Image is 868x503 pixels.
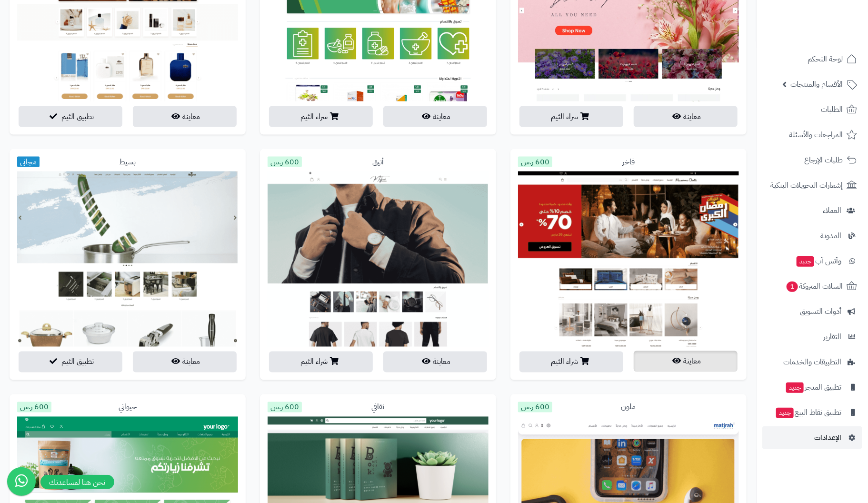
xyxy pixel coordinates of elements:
[786,382,804,393] span: جديد
[518,402,552,412] span: 600 ر.س
[787,282,798,292] span: 1
[17,402,51,412] span: 600 ر.س
[786,280,843,293] span: السلات المتروكة
[790,78,843,91] span: الأقسام والمنتجات
[775,406,841,419] span: تطبيق نقاط البيع
[808,52,843,66] span: لوحة التحكم
[804,153,843,167] span: طلبات الإرجاع
[519,352,623,372] button: شراء الثيم
[821,103,843,116] span: الطلبات
[518,157,739,168] div: فاخر
[61,111,94,122] span: تطبيق الثيم
[383,352,487,372] button: معاينة
[762,300,862,323] a: أدوات التسويق
[17,157,238,168] div: بسيط
[268,157,489,168] div: أنيق
[785,381,841,394] span: تطبيق المتجر
[800,305,841,318] span: أدوات التسويق
[133,106,237,127] button: معاينة
[383,106,487,127] button: معاينة
[796,254,841,268] span: وآتس آب
[762,250,862,272] a: وآتس آبجديد
[797,256,814,267] span: جديد
[17,402,238,413] div: حيواني
[269,352,373,372] button: شراء الثيم
[762,376,862,399] a: تطبيق المتجرجديد
[762,275,862,298] a: السلات المتروكة1
[762,224,862,247] a: المدونة
[518,157,552,167] span: 600 ر.س
[762,426,862,449] a: الإعدادات
[19,352,122,372] button: تطبيق الثيم
[783,355,841,369] span: التطبيقات والخدمات
[268,402,302,412] span: 600 ر.س
[820,229,841,242] span: المدونة
[519,106,623,127] button: شراء الثيم
[776,408,794,418] span: جديد
[803,27,859,47] img: logo-2.png
[770,179,843,192] span: إشعارات التحويلات البنكية
[762,401,862,424] a: تطبيق نقاط البيعجديد
[762,149,862,171] a: طلبات الإرجاع
[634,106,738,127] button: معاينة
[762,325,862,348] a: التقارير
[17,157,40,167] span: مجاني
[19,106,122,127] button: تطبيق الثيم
[814,431,841,444] span: الإعدادات
[762,351,862,373] a: التطبيقات والخدمات
[518,402,739,413] div: ملون
[61,356,94,368] span: تطبيق الثيم
[762,48,862,70] a: لوحة التحكم
[762,174,862,197] a: إشعارات التحويلات البنكية
[762,123,862,146] a: المراجعات والأسئلة
[762,98,862,121] a: الطلبات
[268,157,302,167] span: 600 ر.س
[133,352,237,372] button: معاينة
[789,128,843,141] span: المراجعات والأسئلة
[268,402,489,413] div: ثقافي
[269,106,373,127] button: شراء الثيم
[823,204,841,217] span: العملاء
[634,351,738,372] button: معاينة
[823,330,841,343] span: التقارير
[762,199,862,222] a: العملاء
